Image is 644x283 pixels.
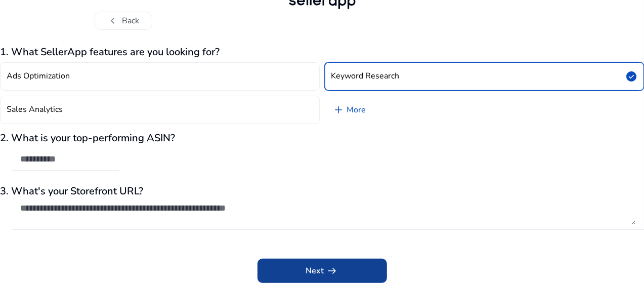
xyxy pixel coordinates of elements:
[7,105,63,114] h4: Sales Analytics
[107,15,119,27] span: chevron_left
[95,12,152,30] button: chevron_leftBack
[333,104,345,116] span: add
[325,96,374,124] a: More
[306,265,338,277] span: Next
[625,70,637,83] span: check_circle
[7,71,70,81] h4: Ads Optimization
[257,259,387,283] button: Nextarrow_right_alt
[331,71,400,81] h4: Keyword Research
[326,265,338,277] span: arrow_right_alt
